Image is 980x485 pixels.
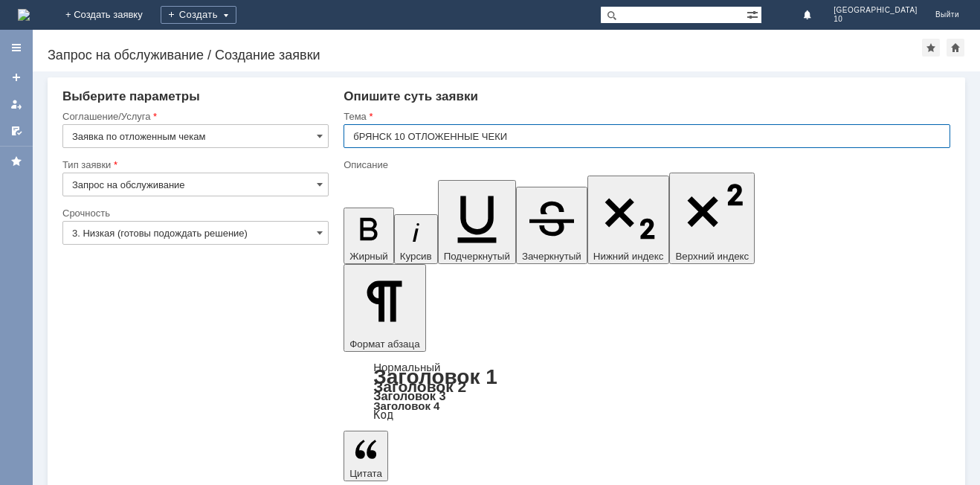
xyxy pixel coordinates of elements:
button: Нижний индекс [587,176,670,264]
a: Код [373,408,393,422]
button: Верхний индекс [669,173,755,264]
span: Курсив [400,251,432,262]
a: Перейти на домашнюю страницу [18,9,30,21]
img: logo [18,9,30,21]
a: Заголовок 4 [373,399,439,412]
div: Добавить в избранное [922,39,940,57]
div: Тема [344,112,947,121]
a: Создать заявку [4,65,28,89]
button: Жирный [344,208,394,264]
span: Расширенный поиск [747,7,761,21]
span: Опишите суть заявки [344,89,478,103]
span: Выберите параметры [62,89,200,103]
div: Формат абзаца [344,362,950,420]
button: Цитата [344,431,388,481]
div: Срочность [62,208,326,218]
a: Заголовок 2 [373,378,466,395]
span: Формат абзаца [349,338,419,350]
a: Мои заявки [4,92,28,116]
div: Описание [344,160,947,170]
a: Заголовок 3 [373,389,445,402]
span: Верхний индекс [675,251,749,262]
button: Формат абзаца [344,264,425,352]
span: [GEOGRAPHIC_DATA] [834,6,918,15]
span: Цитата [349,468,382,479]
span: Подчеркнутый [444,251,510,262]
span: 10 [834,15,918,24]
span: Зачеркнутый [522,251,581,262]
span: Жирный [349,251,388,262]
button: Зачеркнутый [516,187,587,264]
span: Нижний индекс [593,251,664,262]
div: Запрос на обслуживание / Создание заявки [48,48,922,62]
div: Тип заявки [62,160,326,170]
a: Заголовок 1 [373,365,497,388]
div: Соглашение/Услуга [62,112,326,121]
button: Курсив [394,214,438,264]
div: Создать [161,6,236,24]
button: Подчеркнутый [438,180,516,264]
a: Мои согласования [4,119,28,143]
a: Нормальный [373,361,440,373]
div: Сделать домашней страницей [947,39,964,57]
